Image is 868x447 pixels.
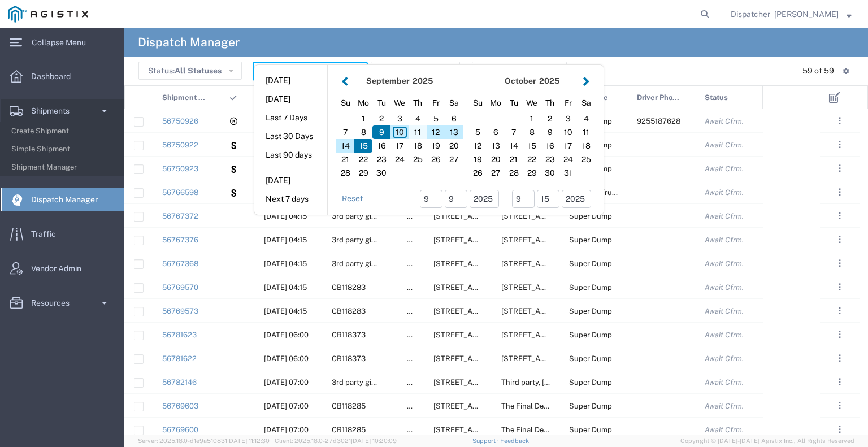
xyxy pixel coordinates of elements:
button: Advanced Search [472,62,567,80]
div: 7 [505,125,523,139]
div: 25 [577,153,595,166]
button: ... [832,160,848,176]
span: Third party, Paradise, California, United States [501,378,743,387]
a: 56769570 [162,283,198,292]
a: 56750926 [162,117,198,125]
div: 3 [559,112,577,125]
div: 29 [523,166,541,180]
input: mm [512,190,535,208]
div: Thursday [409,94,427,112]
div: 4 [409,112,427,125]
button: ... [832,398,848,414]
span: 09/11/2025, 07:00 [264,426,309,434]
a: Reset [342,193,363,205]
span: Await Cfrm. [705,402,744,410]
div: 17 [390,139,409,153]
button: Last 7 Days [254,109,327,127]
span: Vendor Admin [31,257,89,280]
span: 11501 Florin Rd, Sacramento, California, 95830, United States [433,354,607,363]
div: 28 [505,166,523,180]
span: Await Cfrm. [705,283,744,292]
span: 3rd party giveaway [332,236,397,244]
a: 56781623 [162,331,197,339]
div: 24 [559,153,577,166]
span: CB118373 [332,354,366,363]
div: 30 [372,166,390,180]
input: yyyy [562,190,591,208]
button: ... [832,208,848,224]
span: The Final Destination is not defined yet, Placerville, California, United States [501,402,838,410]
div: Wednesday [390,94,409,112]
span: . . . [839,375,841,389]
button: [DATE] [254,90,327,108]
span: 6501 Florin Perkins Rd, Sacramento, California, United States [433,236,607,244]
a: 56769603 [162,402,198,410]
a: 56767368 [162,259,198,268]
a: 56750923 [162,164,198,173]
div: 27 [487,166,505,180]
button: ... [832,422,848,437]
strong: September [366,76,410,85]
div: 4 [577,112,595,125]
a: 56766598 [162,188,198,197]
div: 21 [336,153,354,166]
a: 56782146 [162,378,197,387]
span: Dashboard [31,65,79,88]
span: 5365 Clark Rd, Paradise, California, 95969, United States [433,378,607,387]
button: Last 90 days [254,146,327,164]
a: Shipments [1,99,124,122]
span: Resources [31,292,77,314]
div: 29 [354,166,372,180]
div: 6 [445,112,463,125]
span: CB118373 [332,331,366,339]
div: 5 [427,112,445,125]
span: 6501 Florin Perkins Rd, Sacramento, California, United States [433,212,607,220]
a: Traffic [1,223,124,245]
span: . . . [839,399,841,413]
span: 09/11/2025, 06:00 [264,331,309,339]
div: 13 [445,125,463,139]
button: ... [832,350,848,366]
div: Wednesday [523,94,541,112]
div: 22 [523,153,541,166]
span: Shipments [31,99,77,122]
button: ... [832,374,848,390]
span: The Final Destination is not defined yet, Placerville, California, United States [501,426,838,434]
strong: October [505,76,536,85]
span: Shipment No. [162,86,208,110]
input: yyyy [470,190,499,208]
span: 09/11/2025, 04:15 [264,307,307,315]
span: Super Dump [569,378,612,387]
span: CB118285 [332,426,366,434]
div: 12 [427,125,445,139]
div: 14 [505,139,523,153]
span: 20899 Antler Rd, Lakehead, California, United States [501,212,614,220]
button: ... [832,327,848,342]
div: 20 [487,153,505,166]
span: false [407,259,424,268]
a: 56750922 [162,141,198,149]
span: Super Dump [569,426,612,434]
span: Client: 2025.18.0-27d3021 [275,437,397,444]
div: 7 [336,125,354,139]
div: 28 [336,166,354,180]
div: 5 [468,125,487,139]
span: . . . [839,351,841,365]
div: 8 [354,125,372,139]
span: 6501 Florin Perkins Rd, Sacramento, California, United States [433,283,607,292]
div: Sunday [468,94,487,112]
a: 56769573 [162,307,198,315]
span: Await Cfrm. [705,331,744,339]
div: Saturday [445,94,463,112]
div: 18 [409,139,427,153]
span: Dispatch Manager [31,188,106,211]
span: false [407,354,424,363]
span: 09/11/2025, 04:15 [264,283,307,292]
span: 2025 [539,76,559,85]
span: . . . [839,423,841,436]
span: 3rd party giveaway [332,259,397,268]
a: Dashboard [1,65,124,88]
input: dd [537,190,559,208]
span: Await Cfrm. [705,378,744,387]
span: false [407,212,424,220]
